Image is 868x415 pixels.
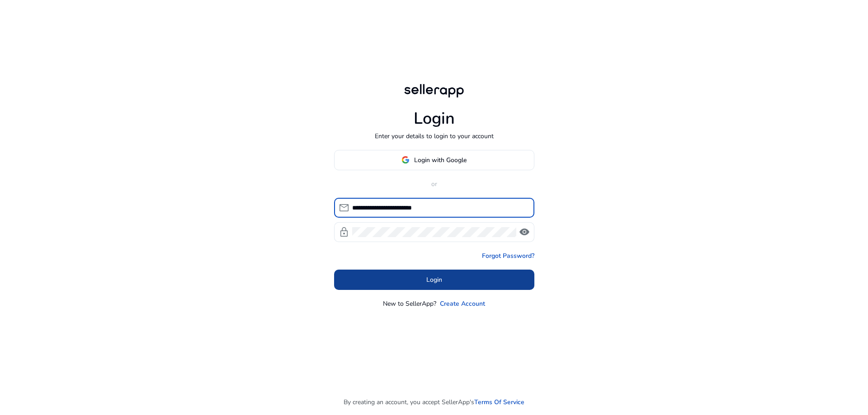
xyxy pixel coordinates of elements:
span: lock [339,227,349,238]
h1: Login [414,109,455,128]
img: google-logo.svg [401,156,410,164]
p: or [334,179,534,189]
button: Login [334,270,534,290]
p: Enter your details to login to your account [375,131,494,141]
span: visibility [519,227,530,238]
a: Terms Of Service [474,397,524,407]
span: mail [339,202,349,213]
span: Login with Google [414,155,467,165]
p: New to SellerApp? [383,299,436,308]
a: Create Account [440,299,485,308]
button: Login with Google [334,150,534,170]
a: Forgot Password? [482,251,534,261]
span: Login [426,275,442,284]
